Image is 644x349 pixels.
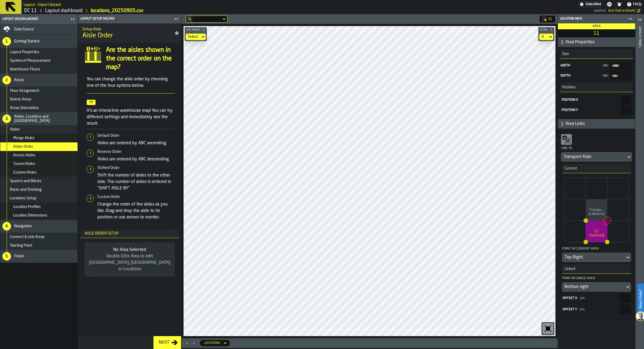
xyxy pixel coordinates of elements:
[621,106,631,115] input: react-aria356222044-:ragq: react-aria356222044-:ragq:
[153,336,181,349] button: button-Next
[10,50,39,54] span: Layout Properties
[560,52,569,56] span: Size
[0,125,78,134] li: menu Aisles
[0,104,78,112] li: menu Areas Orientation
[610,71,632,80] input: input-value-Depth input-value-Depth
[82,31,113,40] span: Aisle Order
[10,67,40,71] span: Warehouse Floors
[204,341,220,345] div: DropdownMenuValue-locations
[562,164,631,173] h3: title-section-Current
[562,276,631,282] div: Point in linked area
[539,34,553,40] div: DropdownMenuValue-default-floor
[0,151,78,160] li: menu Access Aisles
[188,17,191,21] div: hide filter
[562,305,631,314] label: react-aria356222044-:ragu:
[1,17,69,21] div: Layout Design Wizard
[14,224,32,228] span: Navigation
[0,142,78,151] li: menu Aisles Order
[191,340,197,346] button: Minimize
[544,324,552,333] svg: Reset zoom and position
[87,107,175,127] p: It's an interactive warehouse map! You can try different settings and immediately see the result.
[106,46,175,72] h4: Are the aisles shown in the correct order on the map?
[0,14,78,24] header: Layout Design Wizard
[565,254,623,261] div: DropdownMenuValue-topRight
[0,194,78,203] li: menu Locations Setup
[14,114,75,123] span: Aisles, Locations and [GEOGRAPHIC_DATA]
[559,30,634,36] span: 11
[13,162,35,166] span: Tunnel Aisles
[602,74,603,77] span: (
[560,82,633,92] h3: title-section-Position
[0,233,78,241] li: menu Connect & Link Areas
[561,146,632,152] div: Link to
[13,136,35,140] span: Merge Aisles
[87,100,96,105] span: Tip
[541,322,554,335] div: button-toolbar-undefined
[87,76,175,89] p: You can change the aisle order by choosing one of the four options below.
[2,114,11,123] div: 3.
[579,308,585,311] span: cm
[0,48,78,56] li: menu Layout Properties
[10,89,39,93] span: Floor Assignment
[561,95,632,105] label: react-aria356222044-:rago:
[584,297,586,300] span: )
[2,222,11,231] div: 4.
[565,121,634,127] span: Area Links
[0,185,78,194] li: menu Racks and Shelving
[10,196,36,200] span: Locations Setup
[0,95,78,104] li: menu Delete Areas
[560,61,633,70] label: input-value-Width
[157,339,171,346] div: Next
[578,1,602,7] div: Menu Subscription
[541,35,546,39] div: DropdownMenuValue-default-floor
[78,14,181,23] header: Layout Setup Helper
[562,264,631,274] h3: title-section-Linked
[97,140,175,146] p: Aisles are ordered by ABC ascending.
[558,14,635,23] header: Location Info
[635,14,644,349] header: Layout panel
[624,1,644,8] label: button-toggle-Help
[80,231,119,236] span: Aisle Order Setup
[563,297,577,300] span: Offset X
[0,87,78,95] li: menu Floor Assignment
[186,34,206,40] div: DropdownMenuValue-none
[13,170,36,175] span: Custom Aisles
[0,211,78,220] li: menu Location Dimensions
[185,27,207,33] button: button-
[562,166,577,171] span: Current
[89,253,170,272] div: Double-Click Area to edit [GEOGRAPHIC_DATA], [GEOGRAPHIC_DATA] or Locations
[24,2,61,7] h2: Sub Title
[588,212,605,216] tspan: (Linked to)
[0,203,78,211] li: menu Location Profiles
[2,76,11,84] div: 2.
[10,179,42,183] span: Spacers and Blocks
[0,24,78,35] li: menu Data Source
[79,17,173,21] div: Layout Setup Helper
[559,17,627,21] div: Location Info
[562,276,631,292] div: Point in linked areaDropdownMenuValue-bottomRight
[620,305,630,314] input: react-aria356222044-:ragu: react-aria356222044-:ragu:
[565,284,623,290] div: DropdownMenuValue-bottomRight
[608,74,609,77] span: )
[592,25,601,28] span: Area
[97,166,175,170] h6: Shifted Order
[188,35,198,39] div: DropdownMenuValue-none
[589,208,604,212] tspan: Transpo...
[563,154,624,160] div: DropdownMenuValue-Transport Aisle
[584,308,585,311] span: )
[97,195,175,199] h6: Custom Order
[627,16,634,22] label: button-toggle-Close me
[562,294,631,303] label: react-aria356222044-:rags:
[561,74,600,78] span: Depth
[10,106,39,110] span: Areas Orientation
[89,247,170,253] div: No Area Selected
[13,213,47,218] span: Location Dimensions
[0,220,78,233] li: menu Navigation
[578,1,602,7] a: link-to-/wh/i/2e91095d-d0fa-471d-87cf-b9f7f81665fc/settings/billing
[562,109,578,112] span: Position Y
[633,1,642,8] span: Help
[97,172,175,192] p: Shift the number of aisles to the other side. The number of aisles is entered in "SHIFT AISLE BY"
[82,26,168,31] h2: Sub Title
[14,254,24,258] span: Finish
[638,284,643,314] label: Need Help?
